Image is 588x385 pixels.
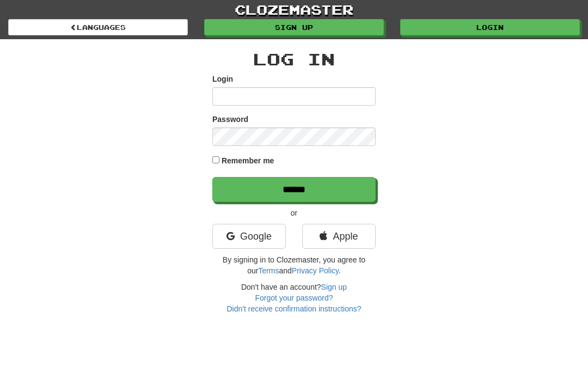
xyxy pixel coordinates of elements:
label: Remember me [222,155,274,166]
a: Didn't receive confirmation instructions? [226,304,361,313]
label: Password [212,114,248,125]
label: Login [212,74,233,84]
a: Sign up [204,19,384,35]
a: Forgot your password? [255,294,333,302]
a: Terms [258,266,279,275]
a: Google [212,224,286,249]
a: Privacy Policy [292,266,339,275]
a: Apple [302,224,376,249]
p: or [212,207,376,218]
div: Don't have an account? [212,282,376,314]
a: Sign up [321,283,347,291]
h2: Log In [212,50,376,68]
p: By signing in to Clozemaster, you agree to our and . [212,254,376,276]
a: Languages [8,19,188,35]
a: Login [400,19,580,35]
